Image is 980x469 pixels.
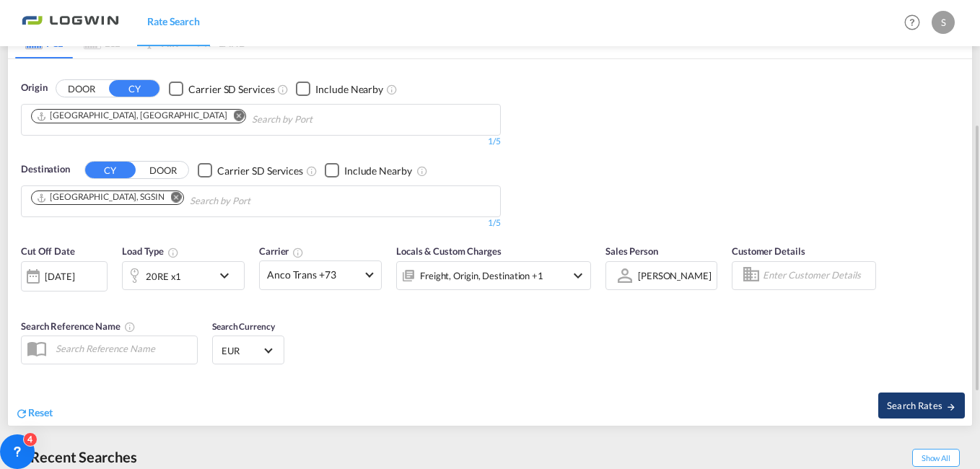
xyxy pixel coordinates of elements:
md-checkbox: Checkbox No Ink [325,162,412,177]
button: Remove [162,191,183,206]
span: Load Type [122,245,179,257]
span: Anco Trans +73 [267,268,361,282]
md-select: Select Currency: € EUREuro [220,340,276,361]
span: EUR [222,344,262,357]
div: Carrier SD Services [188,82,274,97]
md-icon: Unchecked: Ignores neighbouring ports when fetching rates.Checked : Includes neighbouring ports w... [386,84,398,95]
div: [PERSON_NAME] [638,270,712,281]
span: Destination [21,162,70,177]
div: Carrier SD Services [217,164,303,178]
md-icon: Unchecked: Ignores neighbouring ports when fetching rates.Checked : Includes neighbouring ports w... [416,165,428,177]
md-icon: icon-chevron-down [569,267,587,284]
md-checkbox: Checkbox No Ink [296,81,383,96]
button: DOOR [56,81,107,97]
div: S [932,11,955,34]
span: Locals & Custom Charges [396,245,502,257]
button: CY [109,80,159,97]
md-select: Sales Person: Stefanie Reinhold [636,265,713,286]
div: 20RE x1 [146,266,181,286]
md-datepicker: Select [21,289,32,309]
input: Chips input. [190,190,327,213]
button: CY [85,162,136,178]
span: Sales Person [605,245,658,257]
md-chips-wrap: Chips container. Use arrow keys to select chips. [29,186,333,213]
span: Help [900,10,924,35]
button: Remove [224,110,245,124]
span: Show All [912,449,960,467]
div: Freight Origin Destination Factory Stuffingicon-chevron-down [396,261,591,290]
span: Rate Search [147,15,200,27]
div: Press delete to remove this chip. [36,191,167,203]
md-icon: Unchecked: Search for CY (Container Yard) services for all selected carriers.Checked : Search for... [306,165,318,177]
span: Search Reference Name [21,320,136,332]
div: Singapore, SGSIN [36,191,165,203]
input: Enter Customer Details [763,265,871,286]
span: Customer Details [732,245,805,257]
span: Reset [28,406,53,418]
button: Search Ratesicon-arrow-right [878,393,965,418]
span: Carrier [259,245,304,257]
input: Search Reference Name [48,338,197,359]
span: Origin [21,81,47,95]
md-icon: Unchecked: Search for CY (Container Yard) services for all selected carriers.Checked : Search for... [277,84,289,95]
span: Search Rates [887,400,956,411]
div: 1/5 [21,136,501,148]
div: 1/5 [21,217,501,229]
md-icon: icon-refresh [15,407,28,420]
md-checkbox: Checkbox No Ink [198,162,303,177]
input: Chips input. [252,108,389,131]
div: Press delete to remove this chip. [36,110,229,122]
div: [DATE] [45,270,74,283]
md-icon: The selected Trucker/Carrierwill be displayed in the rate results If the rates are from another f... [292,247,304,258]
md-icon: icon-information-outline [167,247,179,258]
div: 20RE x1icon-chevron-down [122,261,245,290]
span: Cut Off Date [21,245,75,257]
div: OriginDOOR CY Checkbox No InkUnchecked: Search for CY (Container Yard) services for all selected ... [8,59,972,426]
md-chips-wrap: Chips container. Use arrow keys to select chips. [29,105,395,131]
div: icon-refreshReset [15,406,53,421]
div: Help [900,10,932,36]
md-icon: Your search will be saved by the below given name [124,321,136,333]
div: Include Nearby [315,82,383,97]
div: Freight Origin Destination Factory Stuffing [420,266,543,286]
md-icon: icon-chevron-down [216,267,240,284]
md-checkbox: Checkbox No Ink [169,81,274,96]
button: DOOR [138,162,188,179]
div: Hamburg, DEHAM [36,110,227,122]
div: Include Nearby [344,164,412,178]
div: [DATE] [21,261,108,292]
span: Search Currency [212,321,275,332]
md-icon: icon-arrow-right [946,402,956,412]
img: bc73a0e0d8c111efacd525e4c8ad7d32.png [22,6,119,39]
